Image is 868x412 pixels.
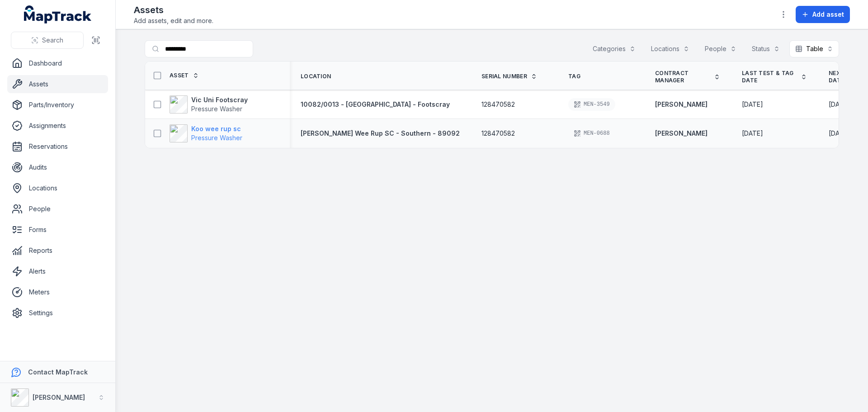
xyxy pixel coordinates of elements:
[7,75,108,93] a: Assets
[301,129,460,138] a: [PERSON_NAME] Wee Rup SC - Southern - 89092
[742,129,763,138] time: 2/7/2025, 10:00:00 AM
[746,40,786,57] button: Status
[796,6,850,23] button: Add asset
[7,137,108,156] a: Reservations
[829,100,850,108] span: [DATE]
[7,54,108,72] a: Dashboard
[829,100,850,109] time: 12/12/25, 12:25:00 AM
[191,95,248,104] strong: Vic Uni Footscray
[742,100,763,109] time: 6/12/25, 12:25:00 AM
[7,96,108,114] a: Parts/Inventory
[829,129,850,138] time: 8/7/2025, 11:00:00 AM
[742,70,807,84] a: Last Test & Tag Date
[301,100,450,109] a: 10082/0013 - [GEOGRAPHIC_DATA] - Footscray
[568,127,615,140] div: MEN-0688
[7,242,108,260] a: Reports
[655,100,708,109] a: [PERSON_NAME]
[7,158,108,176] a: Audits
[24,5,92,24] a: MapTrack
[481,129,515,138] span: 128470582
[742,129,763,137] span: [DATE]
[7,283,108,301] a: Meters
[568,98,615,111] div: MEN-3549
[655,70,720,84] a: Contract Manager
[481,73,537,80] a: Serial Number
[568,73,580,80] span: Tag
[829,129,850,137] span: [DATE]
[170,72,189,79] span: Asset
[170,95,248,114] a: Vic Uni FootscrayPressure Washer
[191,105,242,113] span: Pressure Washer
[170,72,199,79] a: Asset
[28,368,88,376] strong: Contact MapTrack
[7,179,108,197] a: Locations
[481,100,515,109] span: 128470582
[42,36,63,45] span: Search
[191,134,242,142] span: Pressure Washer
[7,117,108,135] a: Assignments
[812,10,844,19] span: Add asset
[655,70,710,84] span: Contract Manager
[481,73,527,80] span: Serial Number
[7,304,108,322] a: Settings
[742,100,763,108] span: [DATE]
[699,40,742,57] button: People
[191,124,242,133] strong: Koo wee rup sc
[7,221,108,239] a: Forms
[170,124,242,142] a: Koo wee rup scPressure Washer
[11,32,84,49] button: Search
[134,16,213,25] span: Add assets, edit and more.
[33,393,85,401] strong: [PERSON_NAME]
[134,4,213,16] h2: Assets
[301,100,450,108] span: 10082/0013 - [GEOGRAPHIC_DATA] - Footscray
[7,200,108,218] a: People
[789,40,839,57] button: Table
[301,73,331,80] span: Location
[742,70,797,84] span: Last Test & Tag Date
[301,129,460,137] span: [PERSON_NAME] Wee Rup SC - Southern - 89092
[655,129,708,138] a: [PERSON_NAME]
[7,262,108,280] a: Alerts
